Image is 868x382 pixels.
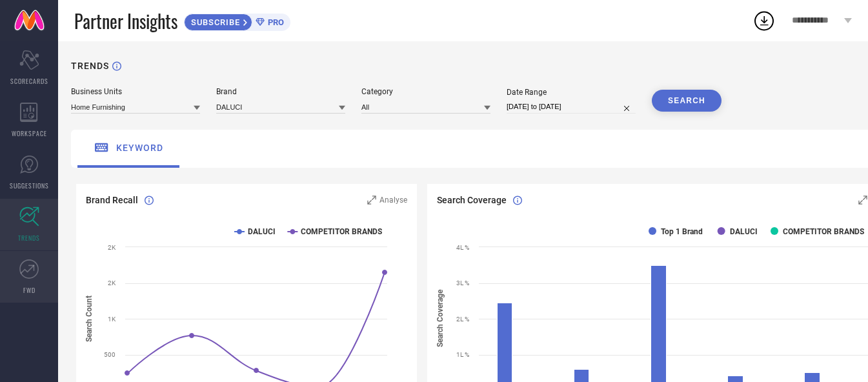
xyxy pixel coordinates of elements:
[23,285,35,295] span: FWD
[10,76,48,86] span: SCORECARDS
[783,227,864,236] text: COMPETITOR BRANDS
[18,233,40,243] span: TRENDS
[456,244,469,251] text: 4L %
[456,279,469,286] text: 3L %
[661,227,703,236] text: Top 1 Brand
[185,17,243,27] span: SUBSCRIBE
[116,143,163,153] span: keyword
[216,87,345,96] div: Brand
[71,61,109,71] h1: TRENDS
[652,90,722,112] button: SEARCH
[456,351,469,358] text: 1L %
[456,316,469,323] text: 2L %
[265,17,284,27] span: PRO
[361,87,490,96] div: Category
[108,279,116,286] text: 2K
[729,227,757,236] text: DALUCI
[10,181,49,190] span: SUGGESTIONS
[507,100,636,114] input: Select date range
[85,296,94,342] tspan: Search Count
[858,196,867,205] svg: Zoom
[437,195,507,205] span: Search Coverage
[248,227,276,236] text: DALUCI
[104,351,116,358] text: 500
[752,9,776,32] div: Open download list
[86,195,138,205] span: Brand Recall
[12,128,47,138] span: WORKSPACE
[435,290,444,348] tspan: Search Coverage
[184,10,290,31] a: SUBSCRIBEPRO
[71,87,200,96] div: Business Units
[379,196,407,205] span: Analyse
[301,227,382,236] text: COMPETITOR BRANDS
[74,8,177,34] span: Partner Insights
[108,244,116,251] text: 2K
[507,88,636,97] div: Date Range
[108,316,116,323] text: 1K
[367,196,376,205] svg: Zoom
